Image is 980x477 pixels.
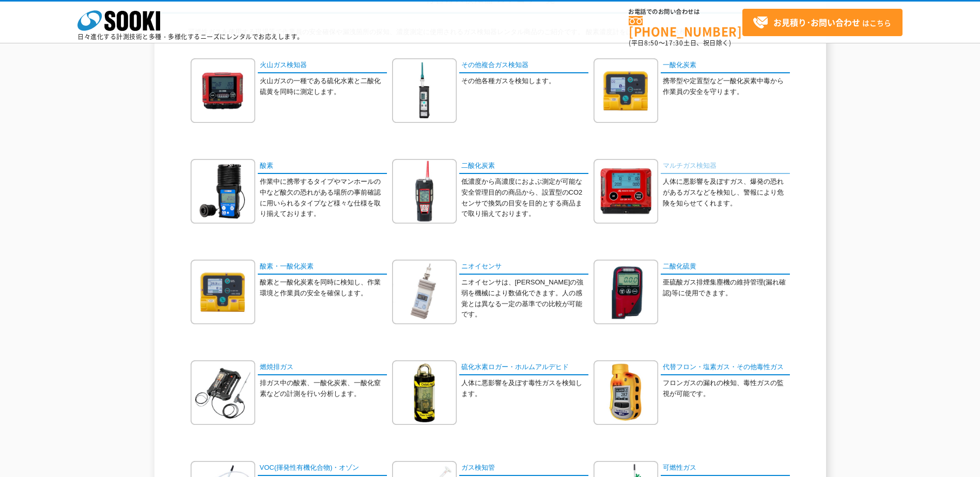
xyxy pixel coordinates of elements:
[258,58,387,73] a: 火山ガス検知器
[260,277,387,299] p: 酸素と一酸化炭素を同時に検知し、作業環境と作業員の安全を確保します。
[461,76,588,87] p: その他各種ガスを検知します。
[459,58,588,73] a: その他複合ガス検知器
[594,58,658,123] img: 一酸化炭素
[461,378,588,400] p: 人体に悪影響を及ぼす毒性ガスを検知します。
[258,360,387,375] a: 燃焼排ガス
[260,177,387,219] p: 作業中に携帯するタイプやマンホールの中など酸欠の恐れがある場所の事前確認に用いられるタイプなど様々な仕様を取り揃えております。
[661,159,790,174] a: マルチガス検知器
[260,76,387,98] p: 火山ガスの一種である硫化水素と二酸化硫黄を同時に測定します。
[644,38,659,47] span: 8:50
[191,260,255,324] img: 酸素・一酸化炭素
[459,461,588,476] a: ガス検知管
[629,16,742,37] a: [PHONE_NUMBER]
[665,38,683,47] span: 17:30
[661,360,790,375] a: 代替フロン・塩素ガス・その他毒性ガス
[258,159,387,174] a: 酸素
[661,260,790,275] a: 二酸化硫黄
[392,58,457,123] img: その他複合ガス検知器
[392,260,457,324] img: ニオイセンサ
[191,360,255,425] img: 燃焼排ガス
[459,159,588,174] a: 二酸化炭素
[459,260,588,275] a: ニオイセンサ
[742,9,903,36] a: お見積り･お問い合わせはこちら
[629,9,742,15] span: お電話でのお問い合わせは
[191,159,255,224] img: 酸素
[663,378,790,400] p: フロンガスの漏れの検知、毒性ガスの監視が可能です。
[258,461,387,476] a: VOC(揮発性有機化合物)・オゾン
[773,16,860,28] strong: お見積り･お問い合わせ
[461,177,588,219] p: 低濃度から高濃度におよぶ測定が可能な安全管理目的の商品から、設置型のCO2センサで換気の目安を目的とする商品まで取り揃えております。
[663,277,790,299] p: 亜硫酸ガス排煙集塵機の維持管理(漏れ確認)等に使用できます。
[461,277,588,320] p: ニオイセンサは、[PERSON_NAME]の強弱を機械により数値化できます。人の感覚とは異なる一定の基準での比較が可能です。
[594,159,658,224] img: マルチガス検知器
[663,76,790,98] p: 携帯型や定置型など一酸化炭素中毒から作業員の安全を守ります。
[629,38,731,47] span: (平日 ～ 土日、祝日除く)
[661,461,790,476] a: 可燃性ガス
[594,360,658,425] img: 代替フロン・塩素ガス・その他毒性ガス
[191,58,255,123] img: 火山ガス検知器
[753,15,891,30] span: はこちら
[392,360,457,425] img: 硫化水素ロガー・ホルムアルデヒド
[77,34,304,40] p: 日々進化する計測技術と多種・多様化するニーズにレンタルでお応えします。
[594,260,658,324] img: 二酸化硫黄
[661,58,790,73] a: 一酸化炭素
[392,159,457,224] img: 二酸化炭素
[459,360,588,375] a: 硫化水素ロガー・ホルムアルデヒド
[663,177,790,209] p: 人体に悪影響を及ぼすガス、爆発の恐れがあるガスなどを検知し、警報により危険を知らせてくれます。
[260,378,387,400] p: 排ガス中の酸素、一酸化炭素、一酸化窒素などの計測を行い分析します。
[258,260,387,275] a: 酸素・一酸化炭素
